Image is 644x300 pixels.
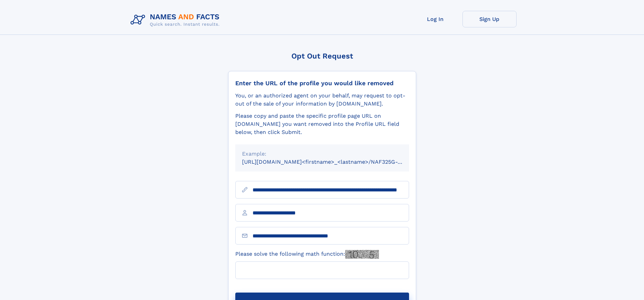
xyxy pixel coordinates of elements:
a: Log In [408,11,462,27]
div: Enter the URL of the profile you would like removed [235,79,409,87]
div: Opt Out Request [228,52,416,60]
a: Sign Up [462,11,517,27]
label: Please solve the following math function: [235,250,379,259]
div: Please copy and paste the specific profile page URL on [DOMAIN_NAME] you want removed into the Pr... [235,112,409,136]
div: You, or an authorized agent on your behalf, may request to opt-out of the sale of your informatio... [235,92,409,108]
img: Logo Names and Facts [128,11,225,29]
div: Example: [242,150,402,158]
small: [URL][DOMAIN_NAME]<firstname>_<lastname>/NAF325G-xxxxxxxx [242,159,422,165]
